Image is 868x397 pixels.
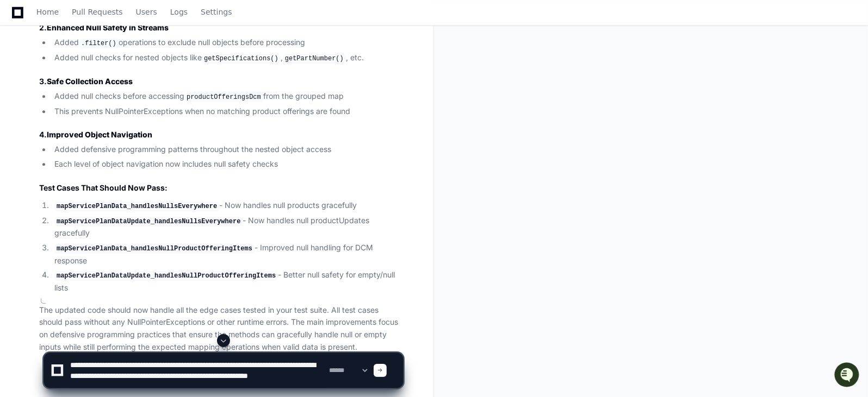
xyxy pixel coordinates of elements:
[11,11,33,33] img: PlayerZero
[47,77,133,86] strong: Safe Collection Access
[54,271,278,281] code: mapServicePlanDataUpdate_handlesNullProductOfferingItems
[39,76,403,87] h3: 3.
[283,54,346,64] code: getPartNumber()
[39,22,403,33] h3: 2.
[11,43,198,61] div: Welcome
[51,90,403,103] li: Added null checks before accessing from the grouped map
[136,9,157,15] span: Users
[39,182,403,193] h2: Test Cases That Should Now Pass:
[51,215,403,240] li: - Now handles null productUpdates gracefully
[184,92,263,102] code: productOfferingsDcm
[77,114,132,122] a: Powered byPylon
[36,9,59,15] span: Home
[79,39,119,48] code: .filter()
[51,158,403,171] li: Each level of object navigation now includes null safety checks
[54,217,243,226] code: mapServicePlanDataUpdate_handlesNullsEverywhere
[51,269,403,294] li: - Better null safety for empty/null lists
[37,81,178,92] div: Start new chat
[47,23,169,32] strong: Enhanced Null Safety in Streams
[833,361,863,390] iframe: Open customer support
[185,84,198,97] button: Start new chat
[51,143,403,156] li: Added defensive programming patterns throughout the nested object access
[54,201,219,211] code: mapServicePlanData_handlesNullsEverywhere
[170,9,188,15] span: Logs
[202,54,281,64] code: getSpecifications()
[39,304,403,354] p: The updated code should now handle all the edge cases tested in your test suite. All test cases s...
[51,36,403,49] li: Added operations to exclude null objects before processing
[51,242,403,267] li: - Improved null handling for DCM response
[51,52,403,65] li: Added null checks for nested objects like , , etc.
[51,199,403,212] li: - Now handles null products gracefully
[201,9,232,15] span: Settings
[37,92,138,100] div: We're available if you need us!
[51,105,403,118] li: This prevents NullPointerExceptions when no matching product offerings are found
[11,81,30,100] img: 1756235613930-3d25f9e4-fa56-45dd-b3ad-e072dfbd1548
[54,244,255,254] code: mapServicePlanData_handlesNullProductOfferingItems
[108,114,132,122] span: Pylon
[47,130,152,139] strong: Improved Object Navigation
[72,9,122,15] span: Pull Requests
[39,129,403,140] h3: 4.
